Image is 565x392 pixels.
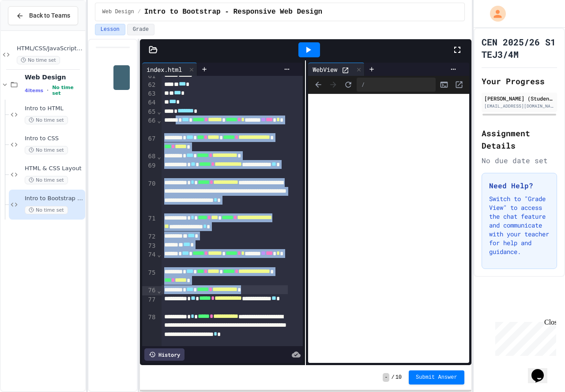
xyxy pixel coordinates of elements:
div: 78 [142,313,157,348]
h2: Your Progress [482,75,557,87]
span: / [391,374,394,381]
div: My Account [481,4,508,24]
span: No time set [52,85,83,96]
div: 64 [142,98,157,107]
div: 75 [142,269,157,287]
span: - [383,373,389,382]
div: 73 [142,242,157,250]
span: Intro to Bootstrap - Responsive Web Design [144,7,322,17]
p: Switch to "Grade View" to access the chat feature and communicate with your teacher for help and ... [489,194,550,256]
span: HTML/CSS/JavaScript Testing [17,45,83,52]
span: Intro to Bootstrap - Responsive Web Design [25,195,83,202]
span: 4 items [25,88,43,93]
div: [PERSON_NAME] (Student) [484,94,554,102]
span: Back [312,78,325,91]
button: Open in new tab [452,78,466,91]
span: Fold line [157,251,161,258]
div: 69 [142,161,157,179]
iframe: chat widget [528,357,556,383]
span: No time set [17,56,60,64]
button: Grade [127,24,154,35]
div: Chat with us now!Close [4,4,61,56]
div: [EMAIL_ADDRESS][DOMAIN_NAME] [484,103,554,109]
div: 65 [142,108,157,116]
span: Web Design [102,8,134,15]
iframe: Web Preview [308,94,469,363]
div: 70 [142,179,157,215]
button: Back to Teams [8,6,78,25]
span: Back to Teams [29,11,70,20]
div: 71 [142,214,157,232]
span: 10 [395,374,402,381]
span: Intro to CSS [25,135,83,142]
span: / [138,8,141,15]
div: 76 [142,286,157,295]
div: WebView [308,65,342,74]
button: Lesson [95,24,125,35]
button: Console [437,78,451,91]
div: 67 [142,134,157,153]
div: 68 [142,152,157,161]
span: No time set [25,146,68,154]
h1: CEN 2025/26 S1 TEJ3/4M [482,36,557,60]
iframe: chat widget [492,318,556,356]
span: HTML & CSS Layout [25,165,83,172]
span: No time set [25,176,68,184]
span: Fold line [157,117,161,124]
span: Submit Answer [416,374,457,381]
div: No due date set [482,155,557,166]
div: index.html [142,65,186,74]
div: / [357,78,435,92]
span: Fold line [157,153,161,160]
span: Web Design [25,73,83,81]
div: 66 [142,116,157,134]
h3: Need Help? [489,180,550,191]
div: index.html [142,63,197,76]
div: 74 [142,250,157,269]
span: Forward [327,78,340,91]
span: • [47,87,49,94]
div: 72 [142,232,157,241]
button: Submit Answer [409,370,464,385]
div: 62 [142,81,157,90]
div: History [144,348,185,361]
span: No time set [25,116,68,124]
div: 77 [142,295,157,314]
button: Refresh [342,78,355,91]
div: 63 [142,90,157,98]
div: 61 [142,72,157,81]
span: Fold line [157,108,161,115]
h2: Assignment Details [482,127,557,152]
div: WebView [308,63,365,76]
span: Fold line [157,287,161,294]
span: No time set [25,206,68,214]
span: Intro to HTML [25,105,83,112]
